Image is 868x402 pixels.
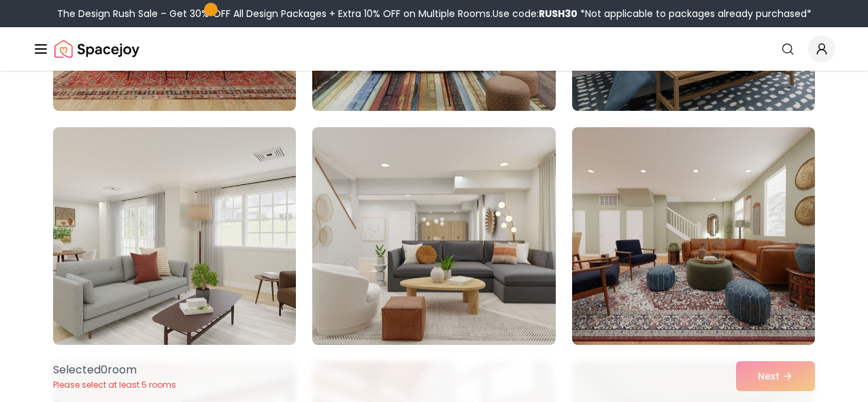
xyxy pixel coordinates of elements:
[312,127,555,345] img: Room room-32
[53,362,176,378] p: Selected 0 room
[53,127,296,345] img: Room room-31
[572,127,815,345] img: Room room-33
[57,7,812,20] div: The Design Rush Sale – Get 30% OFF All Design Packages + Extra 10% OFF on Multiple Rooms.
[54,35,139,63] img: Spacejoy Logo
[493,7,578,20] span: Use code:
[539,7,578,20] b: RUSH30
[33,27,835,71] nav: Global
[53,380,176,390] p: Please select at least 5 rooms
[54,35,139,63] a: Spacejoy
[578,7,812,20] span: *Not applicable to packages already purchased*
